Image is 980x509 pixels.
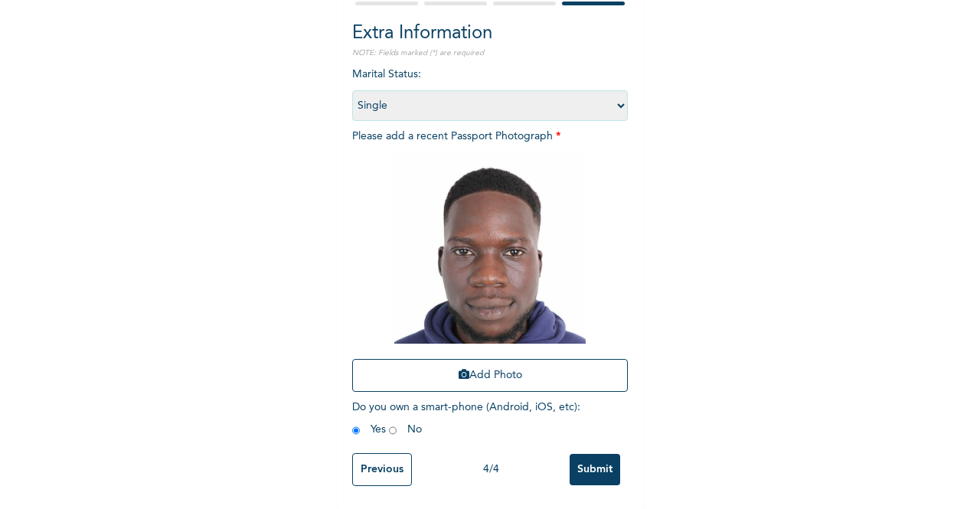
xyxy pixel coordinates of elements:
span: Marital Status : [352,69,628,111]
input: Submit [570,454,620,485]
span: Please add a recent Passport Photograph [352,131,628,400]
button: Add Photo [352,359,628,392]
input: Previous [352,453,412,486]
div: 4 / 4 [412,462,570,478]
img: Crop [394,152,586,344]
span: Do you own a smart-phone (Android, iOS, etc) : Yes No [352,402,580,436]
h2: Extra Information [352,20,628,47]
p: NOTE: Fields marked (*) are required [352,47,628,59]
